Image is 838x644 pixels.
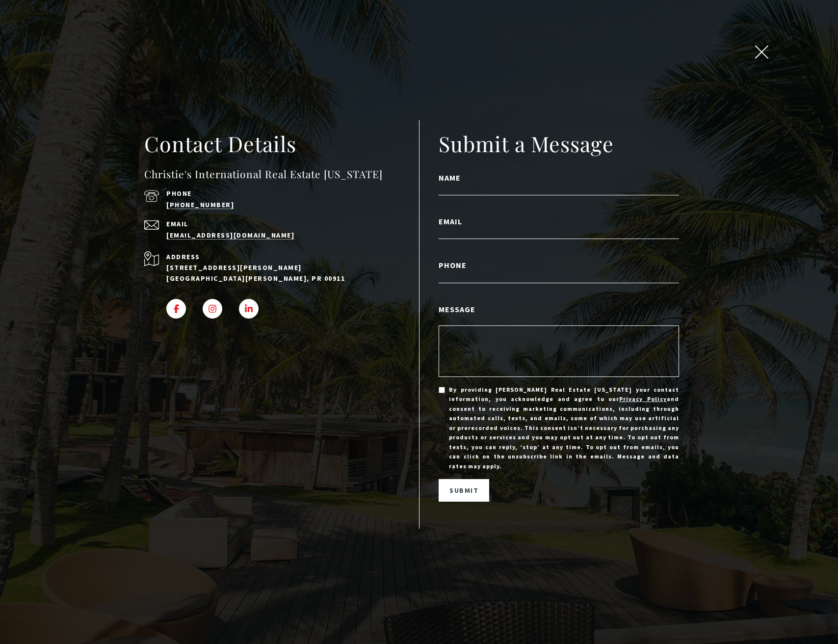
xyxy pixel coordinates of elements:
[166,299,186,319] a: FACEBOOK - open in a new tab
[10,22,142,29] div: Do you have questions?
[166,220,392,227] p: Email
[144,166,419,182] h4: Christie's International Real Estate [US_STATE]
[10,31,142,38] div: Call or text [DATE], we are here to help!
[166,231,294,240] a: [EMAIL_ADDRESS][DOMAIN_NAME]
[40,46,122,56] span: [PHONE_NUMBER]
[203,299,222,319] a: INSTAGRAM - open in a new tab
[619,395,667,402] a: Privacy Policy - open in a new tab
[439,171,679,184] label: Name
[166,190,392,197] p: Phone
[439,387,445,393] input: By providing [PERSON_NAME] Real Estate [US_STATE] your contact information, you acknowledge and a...
[166,262,392,284] p: [STREET_ADDRESS][PERSON_NAME] [GEOGRAPHIC_DATA][PERSON_NAME], PR 00911
[449,385,679,471] span: By providing [PERSON_NAME] Real Estate [US_STATE] your contact information, you acknowledge and a...
[239,299,259,319] a: LINKEDIN - open in a new tab
[439,479,489,502] button: Submit Submitting Submitted
[12,60,140,79] span: I agree to be contacted by [PERSON_NAME] International Real Estate PR via text, call & email. To ...
[144,130,419,158] h2: Contact Details
[166,200,234,209] a: call (939) 337-3000
[439,130,679,158] h2: Submit a Message
[449,486,478,495] span: Submit
[439,303,679,316] label: Message
[439,215,679,228] label: Email
[752,45,771,62] button: close modal
[439,259,679,271] label: Phone
[166,251,392,262] p: Address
